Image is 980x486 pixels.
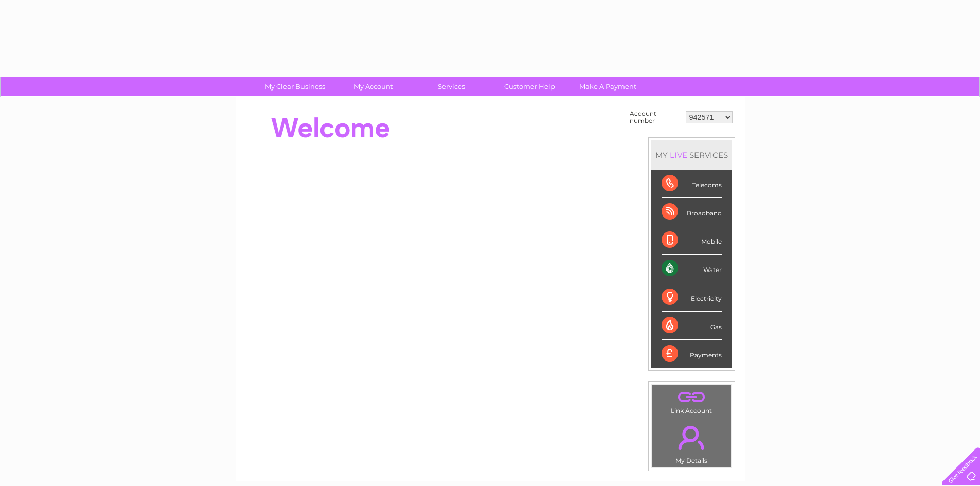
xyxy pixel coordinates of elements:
a: . [655,420,728,456]
div: Electricity [662,283,722,312]
div: Mobile [662,226,722,255]
div: Gas [662,312,722,340]
a: My Clear Business [253,77,337,96]
div: Telecoms [662,170,722,198]
a: My Account [331,77,416,96]
a: Make A Payment [565,77,650,96]
td: My Details [652,417,732,467]
div: Water [662,255,722,283]
td: Account number [627,107,683,127]
div: MY SERVICES [651,140,732,170]
a: Customer Help [487,77,572,96]
div: Broadband [662,198,722,226]
a: . [655,388,728,406]
a: Services [409,77,494,96]
td: Link Account [652,385,732,417]
div: LIVE [668,150,689,160]
div: Payments [662,340,722,368]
